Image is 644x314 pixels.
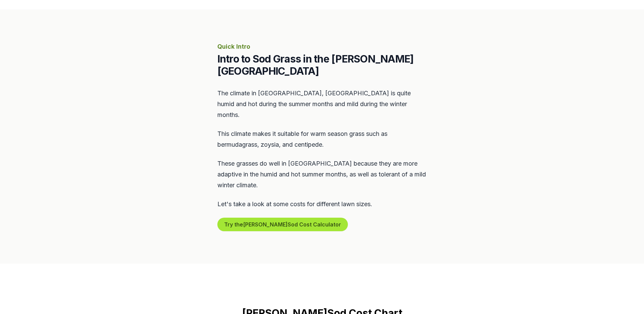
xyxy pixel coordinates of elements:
p: The climate in [GEOGRAPHIC_DATA], [GEOGRAPHIC_DATA] is quite humid and hot during the summer mont... [217,88,427,120]
h2: Intro to Sod Grass in the [PERSON_NAME][GEOGRAPHIC_DATA] [217,53,427,77]
p: These grasses do well in [GEOGRAPHIC_DATA] because they are more adaptive in the humid and hot su... [217,158,427,191]
button: Try the[PERSON_NAME]Sod Cost Calculator [217,218,348,231]
p: Let's take a look at some costs for different lawn sizes. [217,199,427,210]
p: This climate makes it suitable for warm season grass such as bermudagrass, zoysia, and centipede. [217,128,427,150]
p: Quick Intro [217,42,427,51]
